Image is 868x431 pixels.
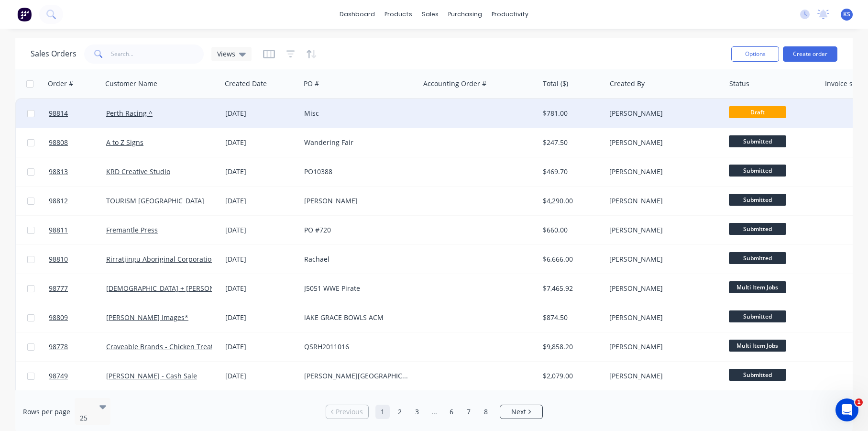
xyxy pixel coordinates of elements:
div: Accounting Order # [423,79,486,88]
a: TOURISM [GEOGRAPHIC_DATA] [106,196,204,205]
div: [DATE] [225,371,297,381]
span: 98809 [49,313,68,322]
div: [PERSON_NAME] [609,225,715,235]
a: 98777 [49,274,106,303]
div: [PERSON_NAME] [609,196,715,206]
span: 98777 [49,284,68,293]
span: 98812 [49,196,68,206]
div: [DATE] [225,138,297,147]
div: 25 [80,413,91,423]
span: 98814 [49,109,68,118]
div: productivity [487,7,533,22]
div: [PERSON_NAME] [609,342,715,352]
div: $660.00 [543,225,599,235]
span: 98813 [49,167,68,177]
div: [PERSON_NAME][GEOGRAPHIC_DATA] [304,371,410,381]
div: PO10388 [304,167,410,177]
a: Previous page [326,407,368,417]
span: Previous [336,407,363,417]
a: Next page [500,407,542,417]
span: Submitted [729,369,786,381]
img: Factory [17,7,32,22]
div: [DATE] [225,109,297,118]
a: Page 3 [410,405,424,419]
div: Created Date [225,79,267,88]
a: Page 6 [444,405,459,419]
div: $247.50 [543,138,599,147]
span: Views [217,49,235,59]
span: Submitted [729,165,786,177]
div: lAKE GRACE BOWLS ACM [304,313,410,322]
span: 98808 [49,138,68,147]
a: 98778 [49,332,106,361]
a: Fremantle Press [106,225,158,234]
div: [PERSON_NAME] [609,371,715,381]
a: [PERSON_NAME] - Cash Sale [106,371,197,380]
div: [PERSON_NAME] [609,167,715,177]
div: Total ($) [543,79,568,88]
span: Submitted [729,252,786,264]
span: 98749 [49,371,68,381]
div: J5051 WWE Pirate [304,284,410,293]
a: Craveable Brands - Chicken Treat [106,342,213,351]
ul: Pagination [322,405,547,419]
a: 98814 [49,99,106,128]
div: PO # [304,79,319,88]
a: 98749 [49,362,106,390]
h1: Sales Orders [31,49,77,58]
span: 98810 [49,254,68,264]
div: [PERSON_NAME] [609,313,715,322]
div: Created By [610,79,645,88]
div: [DATE] [225,167,297,177]
div: [DATE] [225,254,297,264]
div: sales [417,7,443,22]
div: [PERSON_NAME] [304,196,410,206]
a: Page 7 [461,405,476,419]
a: [DEMOGRAPHIC_DATA] + [PERSON_NAME] ^ [106,284,245,293]
span: 98778 [49,342,68,352]
div: Order # [48,79,73,88]
a: Jump forward [427,405,441,419]
div: [DATE] [225,342,297,352]
div: [DATE] [225,196,297,206]
span: Rows per page [23,407,70,417]
div: $4,290.00 [543,196,599,206]
div: $874.50 [543,313,599,322]
a: A to Z Signs [106,138,143,147]
div: purchasing [443,7,487,22]
div: Misc [304,109,410,118]
div: [DATE] [225,284,297,293]
div: Rachael [304,254,410,264]
button: Options [731,46,779,62]
div: [DATE] [225,225,297,235]
div: $781.00 [543,109,599,118]
div: QSRH2011016 [304,342,410,352]
span: 1 [855,398,863,406]
span: Multi Item Jobs [729,340,786,352]
a: KRD Creative Studio [106,167,170,176]
span: 98811 [49,225,68,235]
div: $9,858.20 [543,342,599,352]
a: Page 1 is your current page [375,405,390,419]
div: $2,079.00 [543,371,599,381]
span: Next [511,407,526,417]
div: $6,666.00 [543,254,599,264]
div: Wandering Fair [304,138,410,147]
div: [PERSON_NAME] [609,284,715,293]
span: Draft [729,106,786,118]
div: PO #720 [304,225,410,235]
div: products [380,7,417,22]
div: Customer Name [105,79,157,88]
a: Perth Racing ^ [106,109,153,118]
span: Submitted [729,310,786,322]
span: Multi Item Jobs [729,281,786,293]
input: Search... [111,44,204,64]
div: [PERSON_NAME] [609,254,715,264]
span: Submitted [729,194,786,206]
div: $7,465.92 [543,284,599,293]
div: $469.70 [543,167,599,177]
span: Submitted [729,223,786,235]
a: dashboard [335,7,380,22]
button: Create order [783,46,837,62]
a: 98810 [49,245,106,274]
